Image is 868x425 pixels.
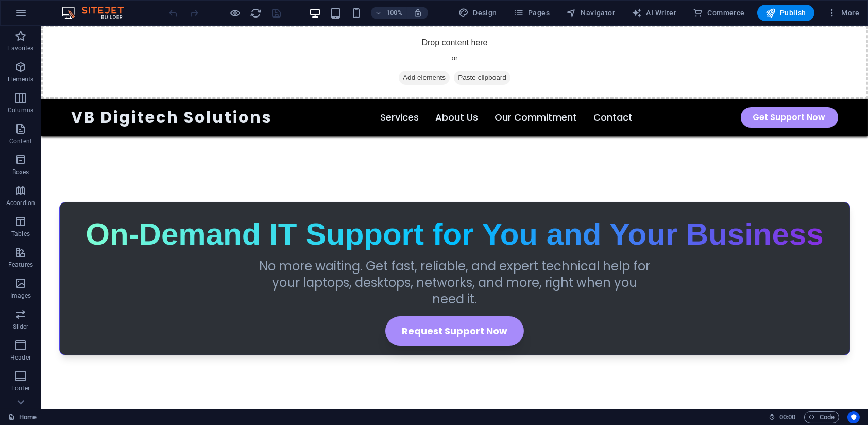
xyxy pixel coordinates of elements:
[779,411,795,423] span: 00 00
[11,230,30,238] p: Tables
[10,353,31,362] p: Header
[787,413,788,421] span: :
[8,261,33,269] p: Features
[804,411,839,423] button: Code
[458,8,497,18] span: Design
[395,84,437,99] a: About Us
[627,5,680,21] button: AI Writer
[250,7,262,19] button: reload
[632,8,676,18] span: AI Writer
[344,291,483,320] a: Request Support Now
[509,5,554,21] button: Pages
[454,84,536,99] a: Our Commitment
[30,82,232,101] a: VB Digitech Solutions
[10,292,31,300] p: Images
[8,106,33,114] p: Columns
[9,137,32,145] p: Content
[553,84,592,99] a: Contact
[339,84,378,99] a: Services
[769,411,796,423] h6: Session time
[229,7,242,19] button: Click here to leave preview mode and continue editing
[371,7,407,19] button: 100%
[454,5,501,21] div: Design (Ctrl+Alt+Y)
[13,322,29,331] p: Slider
[809,411,835,423] span: Code
[562,5,619,21] button: Navigator
[823,5,863,21] button: More
[386,7,403,19] h6: 100%
[8,75,34,83] p: Elements
[6,199,35,207] p: Accordion
[216,232,611,282] p: No more waiting. Get fast, reliable, and expert technical help for your laptops, desktops, networ...
[700,81,797,102] a: Get Support Now
[7,44,33,53] p: Favorites
[757,5,814,21] button: Publish
[566,8,615,18] span: Navigator
[693,8,745,18] span: Commerce
[514,8,550,18] span: Pages
[358,45,409,59] span: Add elements
[8,411,37,423] a: Click to cancel selection. Double-click to open Pages
[12,168,29,176] p: Boxes
[413,45,469,59] span: Paste clipboard
[11,384,30,393] p: Footer
[827,8,859,18] span: More
[454,5,501,21] button: Design
[35,193,792,224] h1: On-Demand IT Support for You and Your Business
[689,5,749,21] button: Commerce
[41,26,868,409] iframe: To enrich screen reader interactions, please activate Accessibility in Grammarly extension settings
[413,8,422,18] i: On resize automatically adjust zoom level to fit chosen device.
[59,7,137,19] img: Editor Logo
[847,411,860,423] button: Usercentrics
[765,8,806,18] span: Publish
